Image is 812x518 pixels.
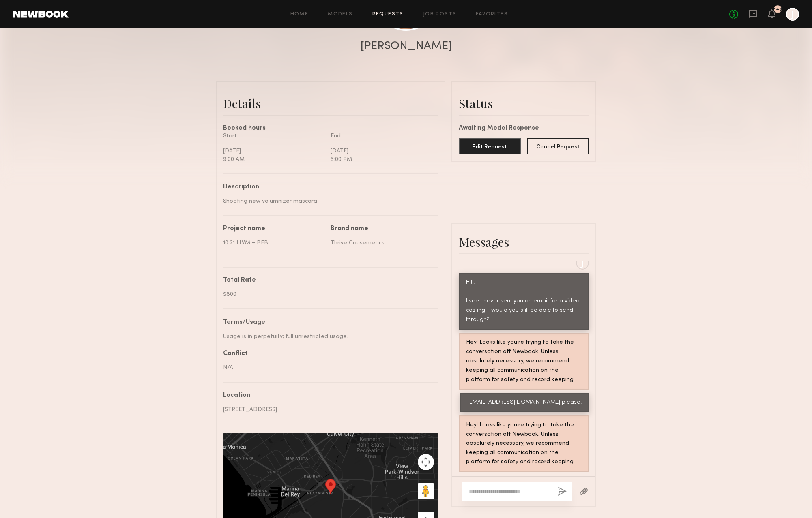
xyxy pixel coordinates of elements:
div: [EMAIL_ADDRESS][DOMAIN_NAME] please! [468,398,582,407]
div: Usage is in perpetuity; full unrestricted usage. [223,332,432,341]
button: Drag Pegman onto the map to open Street View [418,483,434,499]
div: [STREET_ADDRESS] [223,405,432,414]
button: Cancel Request [527,138,589,154]
div: Status [459,95,589,111]
div: $800 [223,290,432,299]
button: Map camera controls [418,454,434,470]
div: Description [223,184,432,191]
div: [DATE] [223,147,324,155]
div: 9:00 AM [223,155,324,164]
a: J [786,8,799,21]
a: Home [290,12,309,17]
div: Shooting new volumnizer mascara [223,197,432,205]
div: 10.21 LLVM + BEB [223,239,324,247]
a: Models [328,12,352,17]
button: Edit Request [459,138,521,154]
a: Job Posts [423,12,457,17]
div: Location [223,392,432,399]
div: Details [223,95,438,111]
a: Requests [372,12,404,17]
div: Awaiting Model Response [459,125,589,132]
div: Terms/Usage [223,319,432,326]
div: [PERSON_NAME] [361,41,452,52]
div: Hey! Looks like you’re trying to take the conversation off Newbook. Unless absolutely necessary, ... [466,338,582,385]
div: Booked hours [223,125,438,132]
div: Conflict [223,351,432,357]
div: Messages [459,234,589,250]
div: Project name [223,226,324,232]
div: N/A [223,364,432,372]
div: Hi!!! I see I never sent you an email for a video casting - would you still be able to send through? [466,278,582,325]
div: Start: [223,132,324,140]
div: Thrive Causemetics [331,239,432,247]
div: Hey! Looks like you’re trying to take the conversation off Newbook. Unless absolutely necessary, ... [466,421,582,467]
div: 149 [774,7,782,12]
div: Total Rate [223,277,432,284]
a: Favorites [476,12,508,17]
div: 5:00 PM [331,155,432,164]
div: Brand name [331,226,432,232]
div: [DATE] [331,147,432,155]
div: End: [331,132,432,140]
